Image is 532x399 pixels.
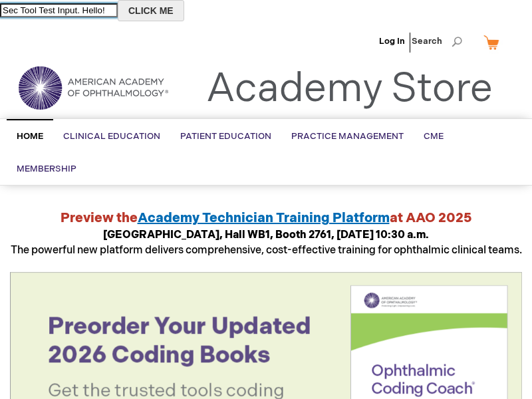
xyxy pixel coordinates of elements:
[138,210,390,226] a: Academy Technician Training Platform
[61,210,472,226] strong: Preview the at AAO 2025
[17,131,43,142] span: Home
[379,36,405,47] a: Log In
[17,164,76,174] span: Membership
[103,229,429,241] strong: [GEOGRAPHIC_DATA], Hall WB1, Booth 2761, [DATE] 10:30 a.m.
[424,131,444,142] span: CME
[206,65,493,113] a: Academy Store
[11,229,522,257] span: The powerful new platform delivers comprehensive, cost-effective training for ophthalmic clinical...
[412,28,462,55] span: Search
